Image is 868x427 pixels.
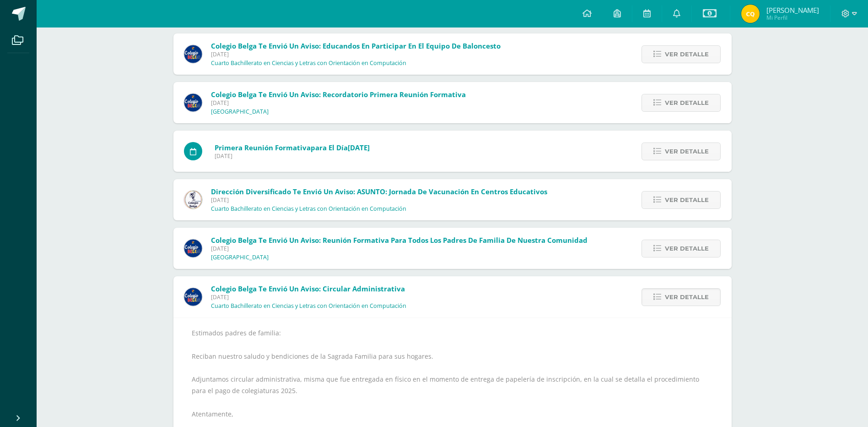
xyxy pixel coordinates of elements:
span: Ver detalle [665,240,709,257]
span: Colegio Belga te envió un aviso: Reunión Formativa para todos los padres de familia de nuestra Co... [211,235,588,245]
p: Cuarto Bachillerato en Ciencias y Letras con Orientación en Computación [211,302,406,310]
span: Colegio Belga te envió un aviso: Circular Administrativa [211,284,405,293]
span: Mi Perfil [766,14,819,22]
span: Colegio Belga te envió un aviso: Educandos en participar en el Equipo de Baloncesto [211,41,501,50]
span: [DATE] [215,152,370,160]
span: [PERSON_NAME] [766,5,819,15]
p: Cuarto Bachillerato en Ciencias y Letras con Orientación en Computación [211,60,406,67]
img: d1e7ac1bec0827122f212161b4c83f3b.png [741,5,760,23]
img: 544bf8086bc8165e313644037ea68f8d.png [184,191,202,209]
span: Dirección Diversificado te envió un aviso: ASUNTO: Jornada de Vacunación en Centros Educativos [211,187,547,196]
span: para el día [215,143,370,152]
p: Cuarto Bachillerato en Ciencias y Letras con Orientación en Computación [211,205,406,213]
span: [DATE] [211,293,406,301]
img: 919ad801bb7643f6f997765cf4083301.png [184,288,202,306]
span: Ver detalle [665,46,709,63]
span: Ver detalle [665,289,709,306]
p: [GEOGRAPHIC_DATA] [211,108,269,115]
span: [DATE] [211,245,588,252]
span: Colegio Belga te envió un aviso: Recordatorio Primera Reunión Formativa [211,90,466,99]
img: 919ad801bb7643f6f997765cf4083301.png [184,239,202,257]
span: [DATE] [211,50,501,58]
span: Ver detalle [665,192,709,208]
span: Primera Reunión Formativa [215,143,311,152]
span: Ver detalle [665,143,709,160]
span: [DATE] [348,143,370,152]
img: 919ad801bb7643f6f997765cf4083301.png [184,93,202,112]
span: [DATE] [211,196,547,204]
span: [DATE] [211,99,466,107]
img: 919ad801bb7643f6f997765cf4083301.png [184,45,202,63]
span: Ver detalle [665,94,709,111]
p: [GEOGRAPHIC_DATA] [211,254,269,261]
